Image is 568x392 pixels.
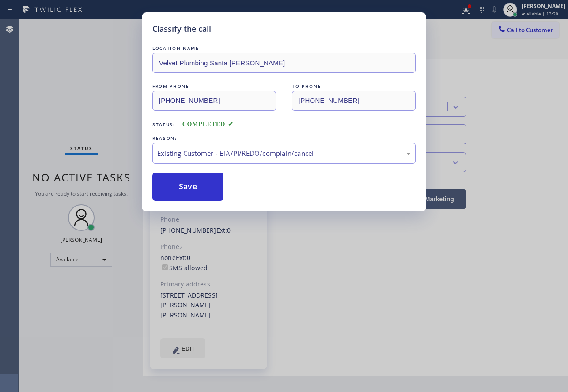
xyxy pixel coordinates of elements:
[152,23,211,35] h5: Classify the call
[152,121,175,128] span: Status:
[152,173,223,201] button: Save
[152,91,276,111] input: From phone
[292,82,416,91] div: TO PHONE
[152,82,276,91] div: FROM PHONE
[292,91,416,111] input: To phone
[152,44,416,53] div: LOCATION NAME
[152,134,416,143] div: REASON:
[182,121,234,128] span: COMPLETED
[157,148,411,158] div: Existing Customer - ETA/PI/REDO/complain/cancel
